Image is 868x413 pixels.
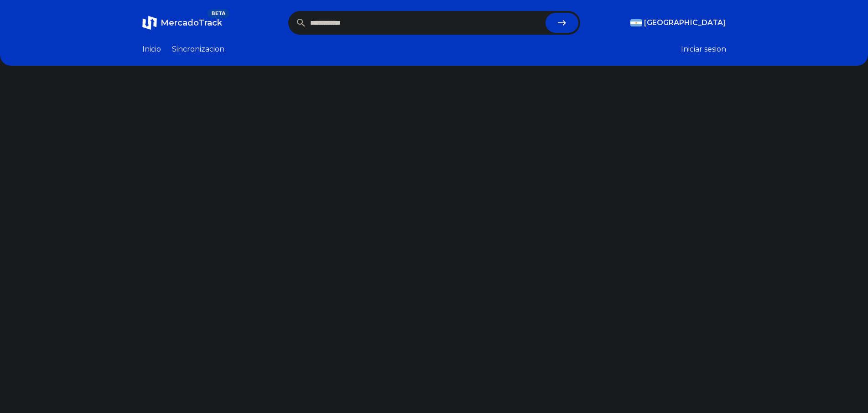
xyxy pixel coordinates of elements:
[644,17,726,28] span: [GEOGRAPHIC_DATA]
[681,44,726,55] button: Iniciar sesion
[142,44,161,55] a: Inicio
[161,18,222,28] span: MercadoTrack
[630,19,642,26] img: Argentina
[630,17,726,28] button: [GEOGRAPHIC_DATA]
[142,16,157,30] img: MercadoTrack
[208,9,229,18] span: BETA
[142,16,222,30] a: MercadoTrackBETA
[172,44,224,55] a: Sincronizacion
